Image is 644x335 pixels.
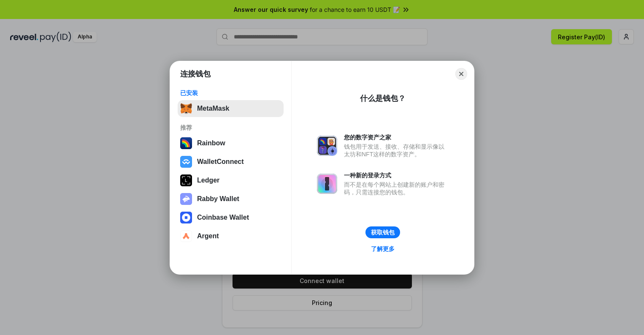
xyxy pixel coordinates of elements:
button: Rainbow [178,135,284,152]
img: svg+xml,%3Csvg%20width%3D%2228%22%20height%3D%2228%22%20viewBox%3D%220%200%2028%2028%22%20fill%3D... [180,212,192,223]
a: 了解更多 [366,243,400,254]
button: Coinbase Wallet [178,209,284,226]
div: 已安装 [180,89,281,97]
img: svg+xml,%3Csvg%20xmlns%3D%22http%3A%2F%2Fwww.w3.org%2F2000%2Fsvg%22%20fill%3D%22none%22%20viewBox... [180,193,192,205]
button: 获取钱包 [365,226,400,238]
div: 钱包用于发送、接收、存储和显示像以太坊和NFT这样的数字资产。 [344,143,449,158]
div: 了解更多 [371,245,395,253]
div: Rabby Wallet [197,195,239,203]
img: svg+xml,%3Csvg%20width%3D%2228%22%20height%3D%2228%22%20viewBox%3D%220%200%2028%2028%22%20fill%3D... [180,230,192,242]
button: Close [455,68,467,80]
div: Coinbase Wallet [197,214,249,221]
div: 您的数字资产之家 [344,133,449,141]
div: 获取钱包 [371,229,395,236]
button: MetaMask [178,100,284,117]
h1: 连接钱包 [180,69,211,79]
button: Rabby Wallet [178,191,284,207]
img: svg+xml,%3Csvg%20xmlns%3D%22http%3A%2F%2Fwww.w3.org%2F2000%2Fsvg%22%20width%3D%2228%22%20height%3... [180,174,192,186]
div: 而不是在每个网站上创建新的账户和密码，只需连接您的钱包。 [344,181,449,196]
div: WalletConnect [197,158,244,166]
div: Ledger [197,177,219,184]
img: svg+xml,%3Csvg%20xmlns%3D%22http%3A%2F%2Fwww.w3.org%2F2000%2Fsvg%22%20fill%3D%22none%22%20viewBox... [317,136,337,156]
div: 什么是钱包？ [360,93,406,103]
img: svg+xml,%3Csvg%20fill%3D%22none%22%20height%3D%2233%22%20viewBox%3D%220%200%2035%2033%22%20width%... [180,103,192,114]
div: MetaMask [197,105,229,112]
img: svg+xml,%3Csvg%20xmlns%3D%22http%3A%2F%2Fwww.w3.org%2F2000%2Fsvg%22%20fill%3D%22none%22%20viewBox... [317,174,337,194]
div: 一种新的登录方式 [344,172,449,179]
div: Rainbow [197,139,225,147]
button: Argent [178,228,284,245]
div: Argent [197,232,219,240]
button: WalletConnect [178,153,284,170]
img: svg+xml,%3Csvg%20width%3D%22120%22%20height%3D%22120%22%20viewBox%3D%220%200%20120%20120%22%20fil... [180,137,192,149]
button: Ledger [178,172,284,189]
div: 推荐 [180,124,281,131]
img: svg+xml,%3Csvg%20width%3D%2228%22%20height%3D%2228%22%20viewBox%3D%220%200%2028%2028%22%20fill%3D... [180,156,192,168]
